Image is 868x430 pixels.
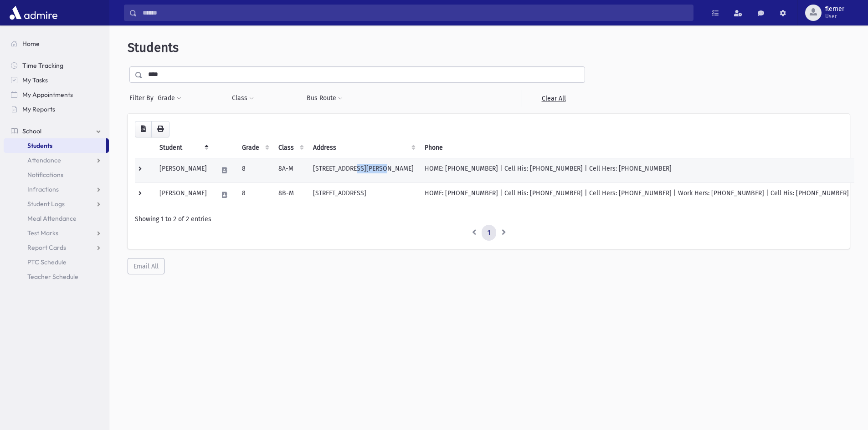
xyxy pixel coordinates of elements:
span: My Reports [22,105,55,113]
span: Report Cards [27,243,66,252]
td: [STREET_ADDRESS][PERSON_NAME] [308,158,419,182]
a: Report Cards [4,240,109,255]
span: User [825,13,844,20]
a: Test Marks [4,226,109,240]
span: My Appointments [22,91,73,99]
button: Grade [157,90,182,106]
span: Infractions [27,185,59,193]
span: Home [22,40,40,48]
span: Test Marks [27,229,58,237]
th: Address: activate to sort column ascending [308,137,419,158]
a: Student Logs [4,197,109,211]
a: My Appointments [4,87,109,102]
span: Notifications [27,171,63,179]
a: Clear All [522,90,585,106]
a: Notifications [4,167,109,182]
span: Meal Attendance [27,214,77,223]
span: Student Logs [27,200,65,208]
a: Attendance [4,153,109,167]
th: Student: activate to sort column descending [154,137,212,158]
div: Showing 1 to 2 of 2 entries [135,214,842,224]
th: Class: activate to sort column ascending [273,137,308,158]
span: Teacher Schedule [27,273,78,281]
th: Phone [419,137,854,158]
td: HOME: [PHONE_NUMBER] | Cell His: [PHONE_NUMBER] | Cell Hers: [PHONE_NUMBER] | Work Hers: [PHONE_N... [419,182,854,207]
a: School [4,124,109,138]
button: Class [231,90,254,106]
a: My Tasks [4,73,109,87]
span: Students [128,40,179,55]
td: 8A-M [273,158,308,182]
a: 1 [482,225,496,241]
td: 8 [236,182,273,207]
td: 8B-M [273,182,308,207]
span: flerner [825,5,844,13]
td: [PERSON_NAME] [154,158,212,182]
td: HOME: [PHONE_NUMBER] | Cell His: [PHONE_NUMBER] | Cell Hers: [PHONE_NUMBER] [419,158,854,182]
button: Print [151,121,169,137]
td: [STREET_ADDRESS] [308,182,419,207]
td: [PERSON_NAME] [154,182,212,207]
a: Students [4,138,106,153]
a: Time Tracking [4,58,109,73]
span: Attendance [27,156,61,164]
td: 8 [236,158,273,182]
span: My Tasks [22,76,48,84]
button: CSV [135,121,152,137]
a: PTC Schedule [4,255,109,269]
input: Search [137,5,693,21]
button: Email All [128,258,164,274]
span: School [22,127,41,135]
a: Teacher Schedule [4,269,109,284]
button: Bus Route [306,90,343,106]
a: Infractions [4,182,109,197]
span: Time Tracking [22,61,63,70]
a: Home [4,36,109,51]
a: My Reports [4,102,109,116]
span: Students [27,142,52,150]
a: Meal Attendance [4,211,109,226]
th: Grade: activate to sort column ascending [236,137,273,158]
span: Filter By [129,93,157,103]
span: PTC Schedule [27,258,67,266]
img: AdmirePro [7,4,60,22]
